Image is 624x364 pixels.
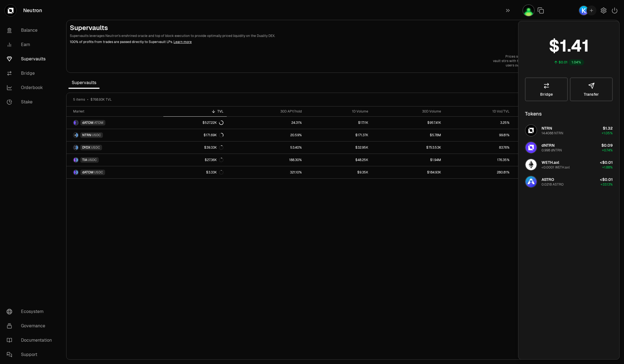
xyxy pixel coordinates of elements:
a: Bridge [525,77,568,101]
div: $39.33K [204,145,223,150]
span: 5 items [73,97,85,102]
a: $3.33K [163,166,227,178]
button: ASTRO LogoASTRO0.0218 ASTRO<$0.01+33.13% [522,173,616,190]
a: 188.30% [227,154,305,166]
a: Earn [2,38,60,52]
a: $171.69K [163,129,227,141]
div: Tokens [525,110,542,118]
div: 0.998 dNTRN [542,148,562,152]
div: 1.04% [569,59,584,65]
div: 0.0218 ASTRO [542,182,564,187]
img: ASTRO Logo [526,176,537,187]
a: Learn more [174,40,192,44]
span: USDC [94,170,103,175]
img: TIA Logo [74,158,76,162]
a: 321.10% [227,166,305,178]
span: dATOM [82,170,94,175]
span: WETH.axl [542,160,559,165]
a: Bridge [2,66,60,81]
a: Support [2,347,60,362]
span: <$0.01 [600,160,613,165]
p: Supervaults leverages Neutron's enshrined oracle and top of block execution to provide optimally ... [70,33,576,38]
img: NTRN Logo [526,125,537,136]
div: $3.33K [206,170,223,175]
img: Keplr [579,6,589,15]
a: $9.35K [305,166,372,178]
span: +1.88% [602,165,613,170]
a: Supervaults [2,52,60,66]
a: $957.41K [372,117,444,129]
a: Orderbook [2,81,60,95]
span: ASTRO [542,177,554,182]
span: Bridge [540,92,553,96]
a: Balance [2,23,60,38]
div: 30D Volume [375,109,441,114]
span: dNTRN [542,143,554,148]
a: $17.11K [305,117,372,129]
p: users own the book. [493,63,549,68]
a: $1.94M [372,154,444,166]
a: 3.25% [444,117,513,129]
img: WETH.axl Logo [526,159,537,170]
img: token-game [522,4,535,17]
a: 53.40% [227,141,305,154]
button: Transfer [570,77,613,101]
a: Documentation [2,333,60,347]
span: Transfer [584,92,599,96]
span: dATOM [82,121,94,125]
span: +0.74% [602,148,613,152]
img: USDC Logo [76,158,78,162]
span: $1.32 [603,126,613,131]
a: $753.53K [372,141,444,154]
a: -- [513,154,584,166]
div: $527.22K [202,121,223,125]
h2: Supervaults [70,23,576,32]
a: dATOM LogoUSDC LogodATOMUSDC [66,166,163,178]
img: dATOM Logo [74,170,76,175]
span: DYDX [82,145,90,150]
span: +1.05% [602,131,613,135]
span: USDC [91,145,100,150]
button: WETH.axl LogoWETH.axl<0.0001 WETH.axl<$0.01+1.88% [522,156,616,173]
span: NTRN [82,133,91,137]
a: 24.31% [227,117,305,129]
div: 30D APY/hold [230,109,302,114]
img: dNTRN Logo [526,142,537,153]
img: dATOM Logo [74,121,76,125]
div: <0.0001 WETH.axl [542,165,570,170]
a: 20.59% [227,129,305,141]
button: NTRN LogoNTRN14.4088 NTRN$1.32+1.05% [522,122,616,139]
p: 100% of profits from trades are passed directly to Supervault LPs. [70,39,576,44]
img: USDC Logo [76,145,78,150]
a: 99.81% [444,129,513,141]
a: $32.95K [305,141,372,154]
a: TIA LogoUSDC LogoTIAUSDC [66,154,163,166]
img: USDC Logo [76,133,78,137]
span: TIA [82,158,87,162]
img: ATOM Logo [76,121,78,125]
a: -- [513,141,584,154]
a: Ecosystem [2,304,60,319]
a: Prices set by gods—vault stirs with the newborn block—users own the book. [493,54,549,68]
span: <$0.01 [600,177,613,182]
div: $27.36K [205,158,223,162]
a: -- [513,117,584,129]
a: $27.36K [163,154,227,166]
span: Supervaults [68,77,100,88]
a: $48.25K [305,154,372,166]
a: DYDX LogoUSDC LogoDYDXUSDC [66,141,163,154]
a: $39.33K [163,141,227,154]
a: NTRN LogoUSDC LogoNTRNUSDC [66,129,163,141]
span: USDC [88,158,97,162]
p: vault stirs with the newborn block— [493,59,549,63]
span: $0.09 [601,143,613,148]
span: NTRN [542,126,552,131]
a: 280.81% [444,166,513,178]
div: My Position [516,109,580,114]
a: $171.37K [305,129,372,141]
span: $768.93K TVL [90,97,112,102]
button: dNTRN LogodNTRN0.998 dNTRN$0.09+0.74% [522,139,616,156]
img: USDC Logo [76,170,78,175]
div: 14.4088 NTRN [542,131,563,135]
div: 1D Vol/TVL [448,109,510,114]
